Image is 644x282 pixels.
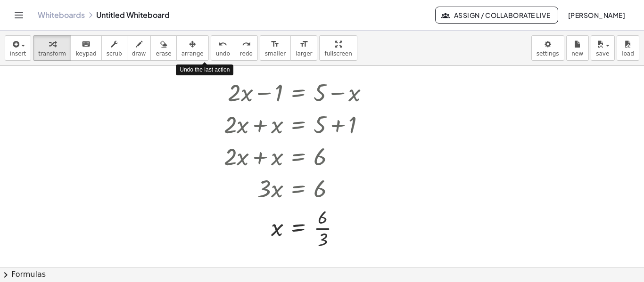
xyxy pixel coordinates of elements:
button: arrange [176,35,209,61]
span: load [622,50,634,57]
button: new [566,35,589,61]
i: format_size [271,39,280,50]
span: larger [296,50,312,57]
div: Undo the last action [176,64,233,75]
span: transform [38,50,66,57]
i: keyboard [82,39,91,50]
span: draw [132,50,146,57]
i: undo [218,39,227,50]
span: smaller [265,50,286,57]
span: [PERSON_NAME] [568,11,625,19]
button: format_sizesmaller [260,35,291,61]
i: redo [242,39,251,50]
button: redoredo [235,35,258,61]
button: keyboardkeypad [71,35,102,61]
a: Whiteboards [38,10,85,20]
span: erase [156,50,171,57]
span: undo [216,50,230,57]
button: load [617,35,639,61]
button: [PERSON_NAME] [560,7,633,24]
button: erase [150,35,176,61]
span: settings [537,50,559,57]
button: fullscreen [319,35,357,61]
span: save [596,50,609,57]
span: Assign / Collaborate Live [443,11,550,19]
button: insert [5,35,31,61]
button: Assign / Collaborate Live [435,7,558,24]
button: format_sizelarger [290,35,317,61]
button: transform [33,35,71,61]
span: scrub [107,50,122,57]
button: Toggle navigation [11,8,26,23]
button: settings [531,35,564,61]
span: arrange [182,50,204,57]
button: scrub [101,35,127,61]
span: fullscreen [324,50,352,57]
span: new [571,50,583,57]
button: draw [127,35,151,61]
button: undoundo [211,35,235,61]
span: redo [240,50,253,57]
span: keypad [76,50,97,57]
button: save [591,35,615,61]
span: insert [10,50,26,57]
i: format_size [299,39,308,50]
